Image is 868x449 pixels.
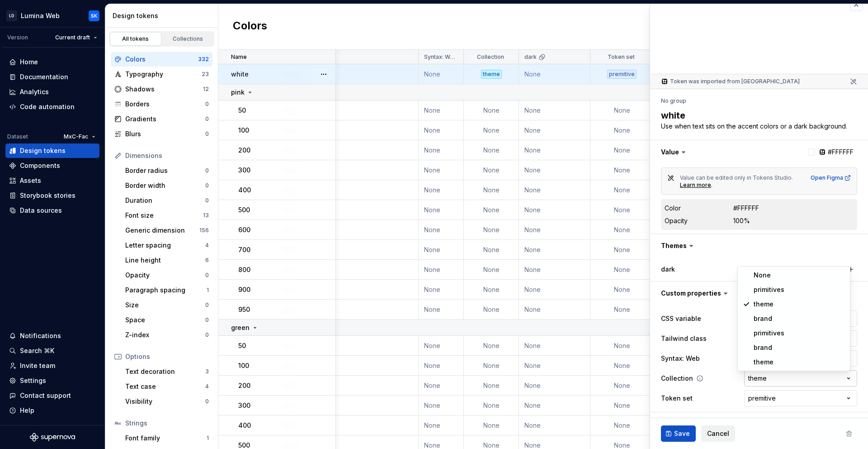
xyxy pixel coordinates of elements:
[754,315,772,322] span: brand
[754,329,784,337] span: primitives
[754,271,771,279] span: None
[754,344,772,351] span: brand
[754,358,774,366] span: theme
[754,286,784,293] span: primitives
[754,300,774,308] span: theme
